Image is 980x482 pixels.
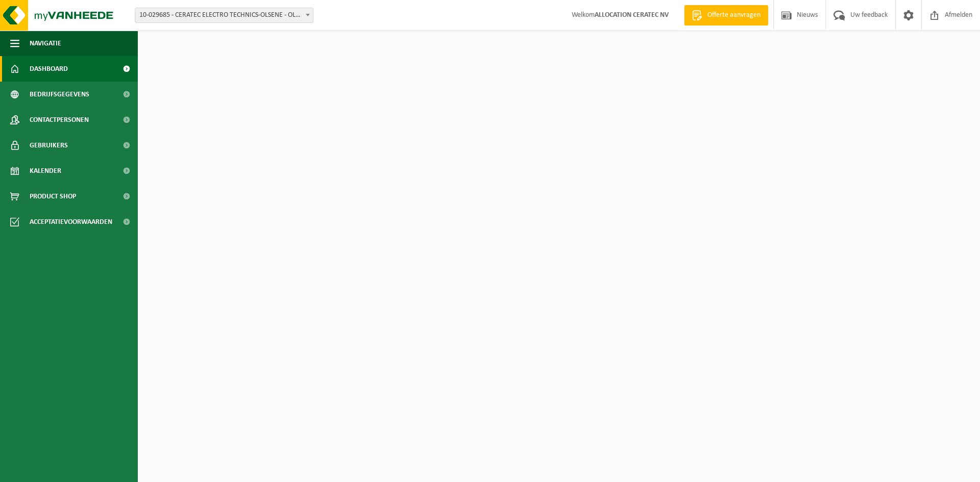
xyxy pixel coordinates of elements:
span: Product Shop [30,184,76,209]
a: Offerte aanvragen [684,5,768,26]
strong: ALLOCATION CERATEC NV [595,11,669,19]
span: Navigatie [30,31,61,56]
span: 10-029685 - CERATEC ELECTRO TECHNICS-OLSENE - OLSENE [135,8,313,23]
span: Gebruikers [30,133,68,158]
span: Bedrijfsgegevens [30,82,89,107]
span: Offerte aanvragen [705,10,763,20]
span: Contactpersonen [30,107,89,133]
span: Acceptatievoorwaarden [30,209,112,235]
span: Kalender [30,158,61,184]
span: 10-029685 - CERATEC ELECTRO TECHNICS-OLSENE - OLSENE [135,8,313,22]
span: Dashboard [30,56,68,82]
